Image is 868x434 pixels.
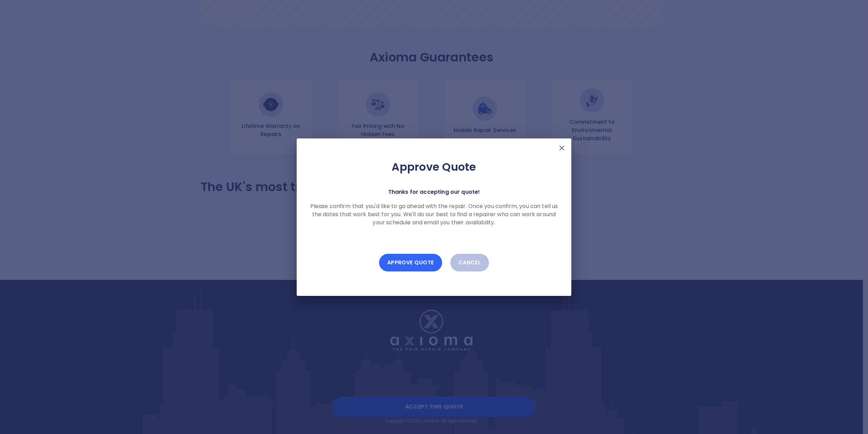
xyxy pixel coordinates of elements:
[308,202,560,227] p: Please confirm that you'd like to go ahead with the repair. Once you confirm, you can tell us the...
[379,254,442,271] button: Approve Quote
[388,187,480,197] p: Thanks for accepting our quote!
[450,254,489,271] button: Cancel
[558,144,566,152] img: X Mark
[308,160,560,174] h2: Approve Quote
